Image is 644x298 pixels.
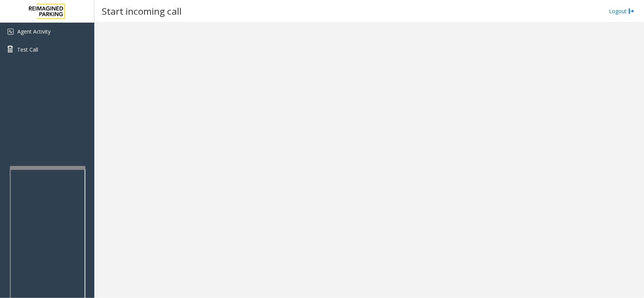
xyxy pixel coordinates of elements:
[17,46,38,53] span: Test Call
[98,2,185,20] h3: Start incoming call
[609,7,635,15] a: Logout
[17,28,51,35] span: Agent Activity
[8,29,14,35] img: 'icon'
[629,7,635,15] img: logout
